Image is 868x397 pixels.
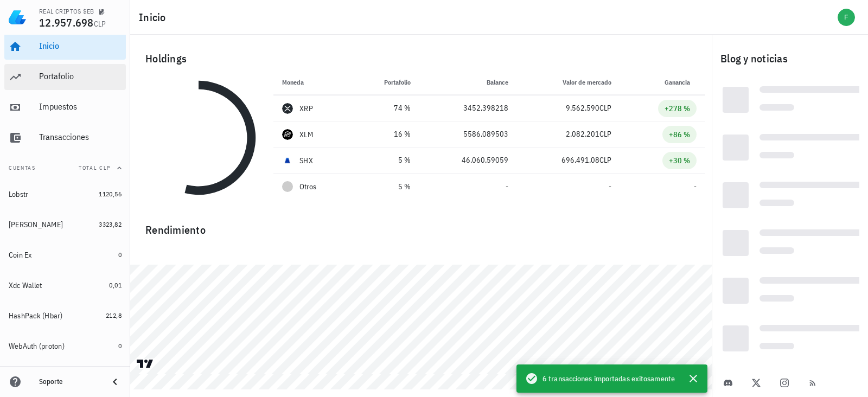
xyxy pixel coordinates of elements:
[9,190,29,199] div: Lobstr
[723,87,749,113] div: Loading...
[428,103,508,114] div: 3452,398218
[759,134,868,144] div: Loading...
[419,69,517,95] th: Balance
[282,155,293,166] div: SHX-icon
[759,295,794,305] div: Loading...
[9,311,63,321] div: HashPack (Hbar)
[118,251,122,259] span: 0
[4,242,126,268] a: Coin Ex 0
[136,358,155,369] a: Charting by TradingView
[9,342,65,351] div: WebAuth (proton)
[299,181,316,193] span: Otros
[118,342,122,350] span: 0
[694,182,697,191] span: -
[4,181,126,207] a: Lobstr 1120,56
[282,129,293,140] div: XLM-icon
[759,200,794,209] div: Loading...
[94,19,106,29] span: CLP
[352,69,419,95] th: Portafolio
[139,9,170,26] h1: Inicio
[106,311,122,319] span: 212,8
[759,229,868,239] div: Loading...
[137,213,705,239] div: Rendimiento
[361,129,411,140] div: 16 %
[599,129,611,139] span: CLP
[428,129,508,140] div: 5586,089503
[361,103,411,114] div: 74 %
[9,220,63,229] div: [PERSON_NAME]
[273,69,352,95] th: Moneda
[759,325,868,335] div: Loading...
[4,272,126,298] a: Xdc Wallet 0,01
[838,9,855,26] div: avatar
[99,220,122,228] span: 3323,82
[99,190,122,198] span: 1120,56
[428,155,508,166] div: 46.060,59059
[759,277,868,287] div: Loading...
[759,247,794,257] div: Loading...
[723,325,749,351] div: Loading...
[561,155,599,165] span: 696.491,08
[109,281,122,289] span: 0,01
[299,155,313,166] div: SHX
[4,94,126,120] a: Impuestos
[4,34,126,60] a: Inicio
[759,86,868,96] div: Loading...
[599,103,611,113] span: CLP
[137,41,705,76] div: Holdings
[39,132,122,142] div: Transacciones
[669,155,690,166] div: +30 %
[9,281,42,290] div: Xdc Wallet
[759,182,868,191] div: Loading...
[4,333,126,359] a: WebAuth (proton) 0
[79,164,111,171] span: Total CLP
[361,155,411,166] div: 5 %
[39,101,122,112] div: Impuestos
[39,377,100,386] div: Soporte
[39,15,94,30] span: 12.957.698
[4,125,126,151] a: Transacciones
[599,155,611,165] span: CLP
[4,212,126,238] a: [PERSON_NAME] 3323,82
[39,7,94,16] div: REAL CRIPTOS $EB
[669,129,690,140] div: +86 %
[361,181,411,193] div: 5 %
[566,129,599,139] span: 2.082.201
[723,278,749,304] div: Loading...
[282,103,293,114] div: XRP-icon
[759,343,794,353] div: Loading...
[4,303,126,329] a: HashPack (Hbar) 212,8
[9,251,32,260] div: Coin Ex
[609,182,611,191] span: -
[39,41,122,51] div: Inicio
[712,41,868,76] div: Blog y noticias
[759,152,794,162] div: Loading...
[506,182,508,191] span: -
[723,182,749,208] div: Loading...
[39,71,122,81] div: Portafolio
[4,64,126,90] a: Portafolio
[299,129,313,140] div: XLM
[4,155,126,181] button: CuentasTotal CLP
[9,9,26,26] img: LedgiFi
[723,135,749,161] div: Loading...
[542,373,675,385] span: 6 transacciones importadas exitosamente
[566,103,599,113] span: 9.562.590
[665,103,690,114] div: +278 %
[665,78,697,86] span: Ganancia
[723,230,749,256] div: Loading...
[759,104,794,114] div: Loading...
[299,103,313,114] div: XRP
[517,69,620,95] th: Valor de mercado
